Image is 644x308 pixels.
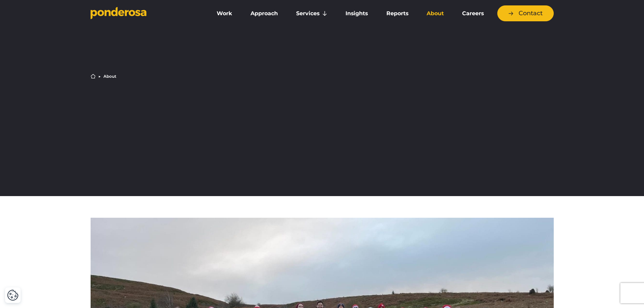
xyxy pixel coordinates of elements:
a: Work [209,6,240,21]
li: ▶︎ [98,74,101,78]
a: Reports [379,6,416,21]
a: Contact [497,5,554,21]
img: Revisit consent button [7,289,19,301]
li: About [103,74,116,78]
a: Careers [454,6,492,21]
a: Approach [243,6,286,21]
button: Cookie Settings [7,289,19,301]
a: About [419,6,452,21]
a: Insights [338,6,376,21]
a: Home [91,74,96,79]
a: Services [288,6,335,21]
a: Go to homepage [91,7,199,20]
